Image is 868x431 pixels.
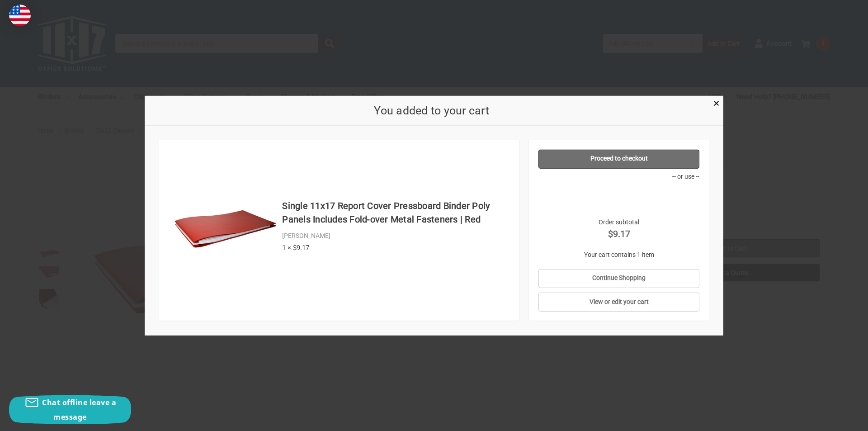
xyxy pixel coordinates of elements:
[282,242,510,253] div: 1 × $9.17
[159,102,704,119] h2: You added to your cart
[538,250,700,259] p: Your cart contains 1 item
[282,231,510,241] div: [PERSON_NAME]
[9,5,31,26] img: duty and tax information for United States
[538,227,700,240] strong: $9.17
[42,398,116,422] span: Chat offline leave a message
[538,171,700,181] p: -- or use --
[538,293,700,312] a: View or edit your cart
[712,98,721,107] a: Close
[9,395,131,424] button: Chat offline leave a message
[282,199,510,226] h4: Single 11x17 Report Cover Pressboard Binder Poly Panels Includes Fold-over Metal Fasteners | Red
[538,217,700,240] div: Order subtotal
[538,149,700,168] a: Proceed to checkout
[538,269,700,288] a: Continue Shopping
[713,97,719,110] span: ×
[173,178,278,283] img: Single 11x17 Report Cover Pressboard Binder Poly Panels Includes Fold-over Metal Fasteners | Red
